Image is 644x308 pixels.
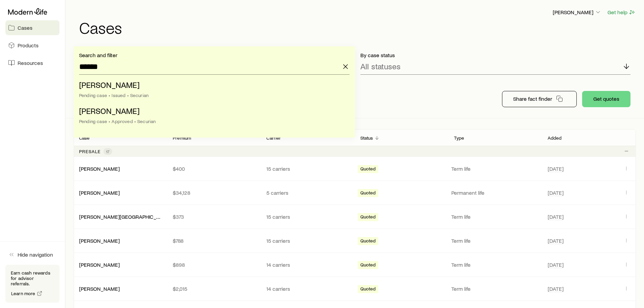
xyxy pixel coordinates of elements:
p: Share fact finder [513,95,552,102]
div: [PERSON_NAME] [79,165,120,172]
div: Pending case • Issued • Securian [79,93,345,98]
div: [PERSON_NAME] [79,189,120,196]
a: [PERSON_NAME] [79,189,120,196]
a: [PERSON_NAME] [79,165,120,172]
span: Quoted [360,286,376,293]
span: Learn more [11,291,35,296]
span: Quoted [360,262,376,269]
span: Quoted [360,166,376,173]
p: Premium [173,135,191,141]
p: $34,128 [173,189,256,196]
p: 5 carriers [266,189,349,196]
button: Hide navigation [5,247,59,262]
p: Presale [79,149,101,154]
div: [PERSON_NAME] [79,285,120,292]
p: Carrier [266,135,281,141]
p: 14 carriers [266,261,349,268]
a: [PERSON_NAME][GEOGRAPHIC_DATA] [79,213,170,220]
a: [PERSON_NAME] [79,261,120,268]
p: Term life [451,285,540,292]
a: [PERSON_NAME] [79,285,120,292]
span: [PERSON_NAME] [79,106,140,116]
div: [PERSON_NAME][GEOGRAPHIC_DATA] [79,213,162,220]
span: [DATE] [548,237,564,244]
p: 14 carriers [266,285,349,292]
h1: Cases [79,19,636,35]
p: $400 [173,165,256,172]
p: $788 [173,237,256,244]
div: Pending case • Approved • Securian [79,119,345,124]
div: [PERSON_NAME] [79,261,120,268]
span: Cases [18,24,32,31]
a: Resources [5,55,59,70]
p: Term life [451,261,540,268]
p: By case status [360,52,631,58]
span: Products [18,42,39,49]
p: 15 carriers [266,237,349,244]
span: [PERSON_NAME] [79,80,140,90]
span: 17 [106,149,110,154]
p: Term life [451,165,540,172]
span: Hide navigation [18,251,53,258]
p: Type [454,135,464,141]
p: 15 carriers [266,213,349,220]
p: 15 carriers [266,165,349,172]
p: [PERSON_NAME] [553,9,601,16]
span: Quoted [360,214,376,221]
span: Quoted [360,190,376,197]
span: [DATE] [548,261,564,268]
p: $2,015 [173,285,256,292]
button: Get quotes [582,91,630,107]
button: Get help [607,8,636,16]
span: Quoted [360,238,376,245]
a: Products [5,38,59,53]
p: Earn cash rewards for advisor referrals. [11,270,54,286]
li: Butler, Faye [79,77,345,103]
p: Status [360,135,373,141]
span: [DATE] [548,213,564,220]
span: Resources [18,60,43,66]
p: Case [79,135,90,141]
p: Term life [451,237,540,244]
div: [PERSON_NAME] [79,237,120,244]
p: $898 [173,261,256,268]
button: [PERSON_NAME] [552,8,602,17]
p: Term life [451,213,540,220]
li: Butler, Patrick [79,103,345,129]
span: [DATE] [548,189,564,196]
p: $373 [173,213,256,220]
span: [DATE] [548,165,564,172]
button: Share fact finder [502,91,577,107]
span: [DATE] [548,285,564,292]
p: Permanent life [451,189,540,196]
p: Added [548,135,562,141]
p: All statuses [360,62,401,71]
p: Search and filter [79,52,350,58]
div: Earn cash rewards for advisor referrals.Learn more [5,265,59,303]
a: Cases [5,20,59,35]
a: [PERSON_NAME] [79,237,120,244]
